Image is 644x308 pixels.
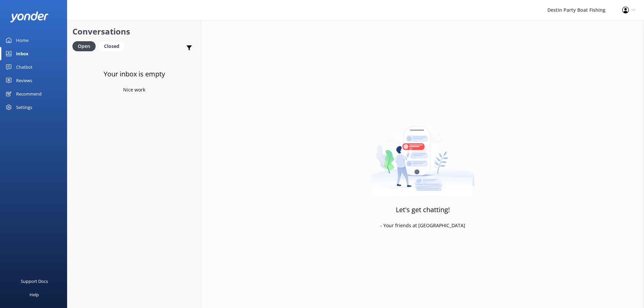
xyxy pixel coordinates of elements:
[16,60,33,74] div: Chatbot
[99,42,128,50] a: Closed
[16,87,42,101] div: Recommend
[99,41,124,51] div: Closed
[30,288,39,301] div: Help
[72,41,96,51] div: Open
[72,42,99,50] a: Open
[72,25,196,38] h2: Conversations
[104,69,165,79] h3: Your inbox is empty
[21,274,48,288] div: Support Docs
[10,11,49,22] img: yonder-white-logo.png
[16,47,29,60] div: Inbox
[123,86,145,94] p: Nice work
[16,34,29,47] div: Home
[380,222,465,229] p: - Your friends at [GEOGRAPHIC_DATA]
[396,204,450,215] h3: Let's get chatting!
[16,74,32,87] div: Reviews
[371,112,475,196] img: artwork of a man stealing a conversation from at giant smartphone
[16,101,32,114] div: Settings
